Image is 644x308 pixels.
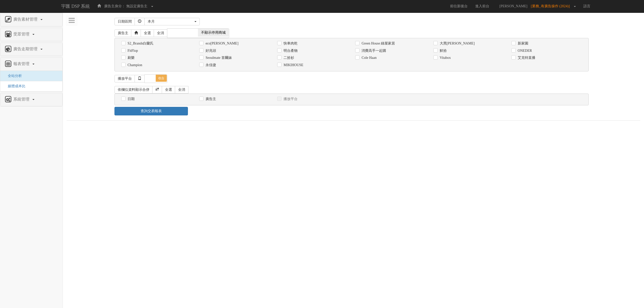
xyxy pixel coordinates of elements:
[12,62,32,66] span: 報表管理
[438,41,475,46] label: 大黑[PERSON_NAME]
[4,96,59,104] a: 系統管理
[516,55,535,60] label: 艾克特直播
[126,41,153,46] label: S2_Brands白蘭氏
[114,107,188,115] a: 查詢交易報表
[4,16,59,24] a: 廣告素材管理
[12,97,32,101] span: 系統管理
[148,19,193,24] div: 本月
[282,41,298,46] label: 快車肉乾
[282,55,294,60] label: 二拾衫
[104,4,125,8] span: 廣告主身分：
[154,29,167,37] a: 全消
[144,18,200,25] button: 本月
[204,97,216,102] label: 廣告主
[4,45,59,53] a: 廣告走期管理
[4,84,25,88] a: 媒體成本比
[162,86,175,94] a: 全選
[126,97,135,102] label: 日期
[531,4,572,8] span: [業務_有廣告操作 (2024)]
[282,97,298,102] label: 播放平台
[360,48,386,53] label: 消費高手一起購
[198,29,229,37] span: 不顯示停用商城
[516,41,528,46] label: 新家園
[438,48,447,53] label: 鮮拾
[12,32,32,36] span: 受眾管理
[282,48,298,53] label: 明台產物
[516,48,532,53] label: ONEDER
[12,47,40,51] span: 廣告走期管理
[438,55,451,60] label: Vitabox
[360,55,376,60] label: Cole Haan
[204,41,238,46] label: eco[PERSON_NAME]
[175,86,188,94] a: 全消
[4,74,22,78] a: 全站分析
[126,55,135,60] label: 刷樂
[282,63,303,68] label: MIKIHOUSE
[4,30,59,38] a: 受眾管理
[4,60,59,68] a: 報表管理
[204,55,232,60] label: Seoulmate 首爾妹
[156,75,167,82] span: 收合
[360,41,395,46] label: Green House 綠屋家居
[141,29,154,37] a: 全選
[126,63,142,68] label: Champion
[204,63,216,68] label: 永佳捷
[126,4,147,8] span: 無設定廣告主
[126,48,138,53] label: FitFlop
[497,4,530,8] span: [PERSON_NAME]
[12,17,40,21] span: 廣告素材管理
[204,48,216,53] label: 好兆頭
